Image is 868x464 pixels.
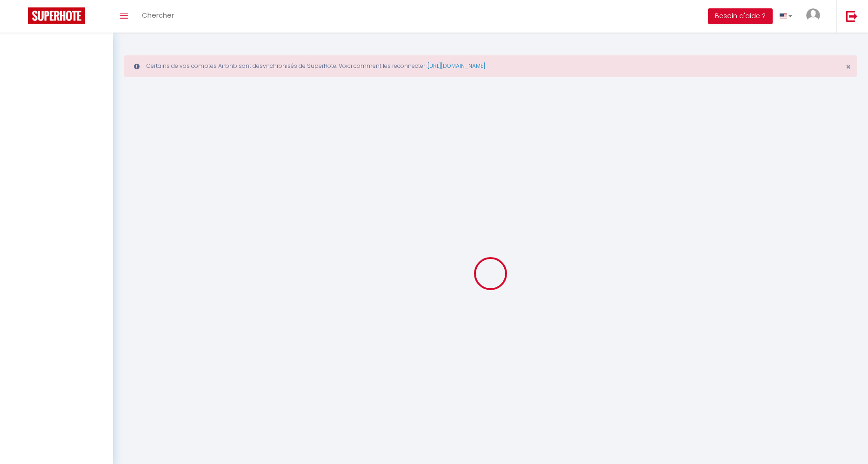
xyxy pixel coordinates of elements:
a: [URL][DOMAIN_NAME] [427,62,485,70]
img: ... [806,8,820,22]
img: Super Booking [28,7,85,24]
span: × [846,61,851,73]
img: logout [846,10,858,22]
button: Close [846,63,851,71]
div: Certains de vos comptes Airbnb sont désynchronisés de SuperHote. Voici comment les reconnecter : [124,55,857,77]
button: Besoin d'aide ? [708,8,773,24]
span: Chercher [142,10,174,20]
